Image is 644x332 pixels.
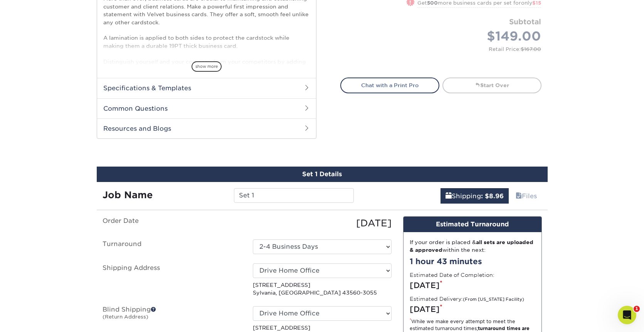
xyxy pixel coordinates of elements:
[97,98,316,118] h2: Common Questions
[481,192,504,200] b: : $8.96
[618,306,636,324] iframe: Intercom live chat
[192,61,222,72] span: show more
[410,303,535,315] div: [DATE]
[97,263,247,297] label: Shipping Address
[234,188,354,203] input: Enter a job name
[442,78,541,93] a: Start Over
[103,189,153,201] strong: Job Name
[446,192,452,200] span: shipping
[441,188,509,204] a: Shipping: $8.96
[410,295,524,303] label: Estimated Delivery:
[97,239,247,254] label: Turnaround
[511,188,542,204] a: Files
[634,306,640,312] span: 1
[97,78,316,98] h2: Specifications & Templates
[410,271,494,279] label: Estimated Date of Completion:
[404,217,541,232] div: Estimated Turnaround
[410,280,535,291] div: [DATE]
[97,167,548,182] div: Set 1 Details
[97,118,316,138] h2: Resources and Blogs
[103,314,148,320] small: (Return Address)
[410,256,535,267] div: 1 hour 43 minutes
[516,192,522,200] span: files
[253,281,392,297] p: [STREET_ADDRESS] Sylvania, [GEOGRAPHIC_DATA] 43560-3055
[247,216,397,230] div: [DATE]
[340,78,439,93] a: Chat with a Print Pro
[97,216,247,230] label: Order Date
[463,297,524,302] small: (From [US_STATE] Facility)
[410,238,535,254] div: If your order is placed & within the next:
